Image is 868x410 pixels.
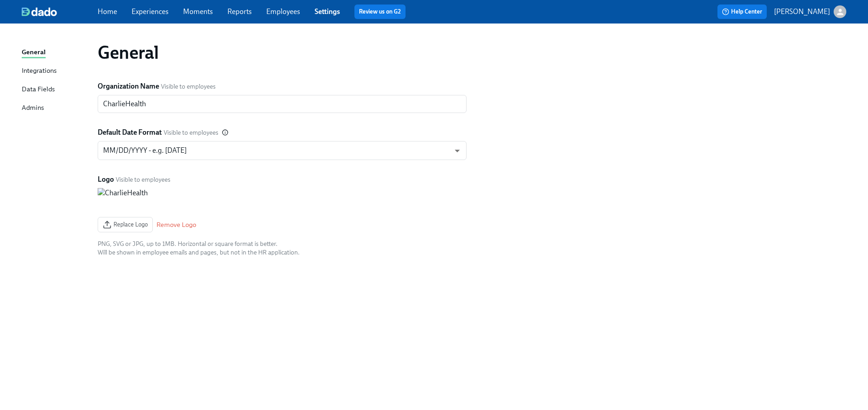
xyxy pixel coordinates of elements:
button: Review us on G2 [354,5,406,19]
a: dado [22,7,98,16]
svg: Default date format to use when formatting dates in comms to your employees, as well as the requi... [222,129,228,136]
a: Reports [227,7,252,16]
div: Admins [22,103,44,114]
p: [PERSON_NAME] [774,7,830,17]
a: General [22,47,90,58]
img: dado [22,7,57,16]
div: Integrations [22,66,57,77]
a: Experiences [132,7,169,16]
h1: General [98,42,158,63]
label: Logo [98,174,114,184]
a: Home [98,7,117,16]
button: Remove Logo [156,220,196,229]
span: Help Center [722,7,762,16]
div: Data Fields [22,84,55,95]
img: CharlieHealth [98,188,300,210]
a: Review us on G2 [359,7,401,16]
div: PNG, SVG or JPG, up to 1MB. Horizontal or square format is better. [98,240,300,248]
a: Settings [315,7,340,16]
button: [PERSON_NAME] [774,5,846,18]
a: Integrations [22,66,90,77]
div: Will be shown in employee emails and pages, but not in the HR application. [98,248,300,257]
button: Help Center [717,5,767,19]
span: Replace Logo [103,220,148,229]
label: Default Date Format [98,127,162,137]
span: Visible to employees [164,128,218,137]
span: Visible to employees [116,175,170,184]
div: General [22,47,46,58]
div: MM/DD/YYYY - e.g. [DATE] [98,141,467,160]
span: Visible to employees [161,82,216,91]
a: Employees [266,7,300,16]
label: Organization Name [98,81,159,91]
a: Moments [183,7,213,16]
button: Replace Logo [98,217,153,232]
a: Data Fields [22,84,90,95]
a: Admins [22,103,90,114]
